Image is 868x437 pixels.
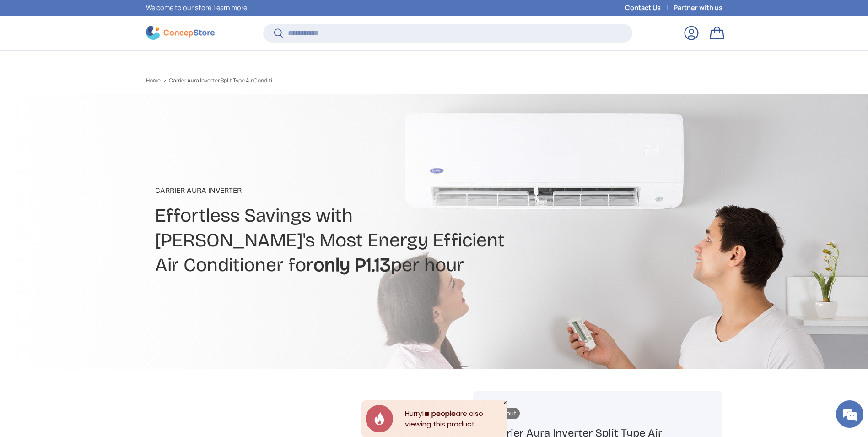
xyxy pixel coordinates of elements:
div: Close [503,400,507,405]
p: Welcome to our store. [146,3,247,13]
a: Home [146,78,161,83]
a: Carrier Aura Inverter Split Type Air Conditioner [169,78,279,83]
img: ConcepStore [146,26,215,40]
strong: only P1.13 [313,253,391,276]
a: Partner with us [674,3,722,13]
a: Contact Us [625,3,674,13]
h2: Effortless Savings with [PERSON_NAME]'s Most Energy Efficient Air Conditioner for per hour [155,203,507,278]
nav: Breadcrumbs [146,76,452,85]
a: Learn more [213,3,247,12]
p: CARRIER AURA INVERTER [155,185,507,196]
